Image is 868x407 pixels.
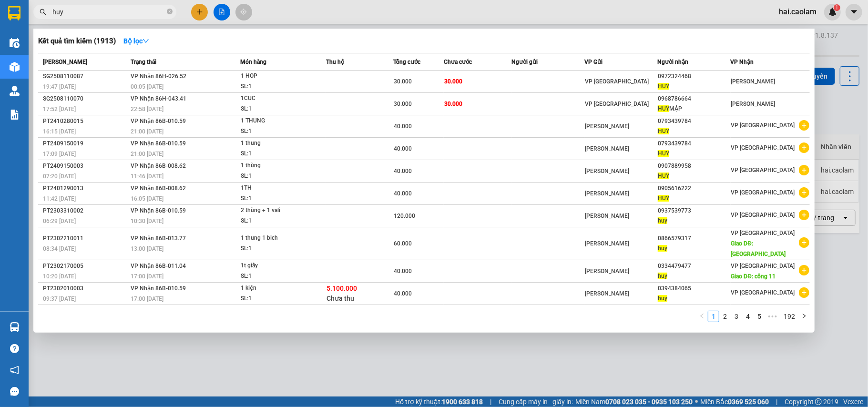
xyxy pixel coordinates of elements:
[131,218,163,224] span: 10:30 [DATE]
[241,193,312,204] div: SL: 1
[754,311,765,322] li: 5
[131,151,163,157] span: 21:00 [DATE]
[393,59,420,65] span: Tổng cước
[696,311,708,322] li: Previous Page
[10,344,19,353] span: question-circle
[658,195,669,202] span: HUY
[131,73,186,80] span: VP Nhận 86H-026.52
[241,271,312,282] div: SL: 1
[43,128,76,135] span: 16:15 [DATE]
[742,311,754,322] li: 4
[43,161,128,171] div: PT2409150003
[43,183,128,193] div: PT2401290013
[131,195,163,202] span: 16:05 [DATE]
[394,145,412,152] span: 40.000
[43,261,128,271] div: PT2302170005
[10,110,20,120] img: solution-icon
[131,285,186,292] span: VP Nhận 86B-010.59
[731,240,786,257] span: Giao DĐ: [GEOGRAPHIC_DATA]
[43,59,87,65] span: [PERSON_NAME]
[131,263,186,269] span: VP Nhận 86B-011.04
[241,149,312,159] div: SL: 1
[731,311,742,322] li: 3
[658,217,667,224] span: huy
[657,59,688,65] span: Người nhận
[43,151,76,157] span: 17:09 [DATE]
[327,295,354,302] span: Chưa thu
[43,245,76,252] span: 08:34 [DATE]
[658,116,730,126] div: 0793439784
[658,105,669,112] span: HUY
[10,366,19,375] span: notification
[394,123,412,130] span: 40.000
[585,213,629,219] span: [PERSON_NAME]
[585,101,649,107] span: VP [GEOGRAPHIC_DATA]
[585,268,629,275] span: [PERSON_NAME]
[43,218,76,224] span: 06:29 [DATE]
[43,71,128,81] div: SG2508110087
[658,284,730,294] div: 0394384065
[131,106,163,112] span: 22:58 [DATE]
[131,83,163,90] span: 00:05 [DATE]
[658,150,669,157] span: HUY
[585,190,629,197] span: [PERSON_NAME]
[394,268,412,275] span: 40.000
[43,116,128,126] div: PT2410280015
[241,244,312,254] div: SL: 1
[43,206,128,216] div: PT2303310002
[241,138,312,149] div: 1 thung
[658,128,669,134] span: HUY
[131,163,186,169] span: VP Nhận 86B-008.62
[131,207,186,214] span: VP Nhận 86B-010.59
[43,94,128,104] div: SG2508110070
[585,78,649,85] span: VP [GEOGRAPHIC_DATA]
[731,101,776,107] span: [PERSON_NAME]
[444,101,462,107] span: 30.000
[10,86,20,96] img: warehouse-icon
[658,83,669,90] span: HUY
[43,83,76,90] span: 19:47 [DATE]
[131,173,163,180] span: 11:46 [DATE]
[241,233,312,244] div: 1 thung 1 bich
[731,311,742,322] a: 3
[799,210,809,220] span: plus-circle
[131,59,156,65] span: Trạng thái
[798,311,810,322] li: Next Page
[167,8,173,17] span: close-circle
[731,230,795,236] span: VP [GEOGRAPHIC_DATA]
[585,168,629,174] span: [PERSON_NAME]
[394,290,412,297] span: 40.000
[799,287,809,298] span: plus-circle
[780,311,798,322] li: 192
[241,104,312,114] div: SL: 1
[585,145,629,152] span: [PERSON_NAME]
[43,173,76,180] span: 07:20 [DATE]
[43,295,76,302] span: 09:37 [DATE]
[131,273,163,280] span: 17:00 [DATE]
[241,294,312,304] div: SL: 1
[241,171,312,182] div: SL: 1
[241,93,312,104] div: 1CUC
[444,78,462,85] span: 30.000
[241,71,312,81] div: 1 HOP
[658,94,730,104] div: 0968786664
[781,311,798,322] a: 192
[131,235,186,242] span: VP Nhận 86B-013.77
[10,387,19,396] span: message
[241,283,312,294] div: 1 kiện
[720,311,730,322] a: 2
[658,71,730,81] div: 0972324468
[326,59,344,65] span: Thu hộ
[241,81,312,92] div: SL: 1
[585,290,629,297] span: [PERSON_NAME]
[799,120,809,131] span: plus-circle
[40,9,46,15] span: search
[241,116,312,126] div: 1 THUNG
[167,9,173,14] span: close-circle
[241,183,312,193] div: 1TH
[731,212,795,218] span: VP [GEOGRAPHIC_DATA]
[658,104,730,114] div: MẬP
[731,289,795,296] span: VP [GEOGRAPHIC_DATA]
[658,295,667,302] span: huy
[43,284,128,294] div: PT2302010003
